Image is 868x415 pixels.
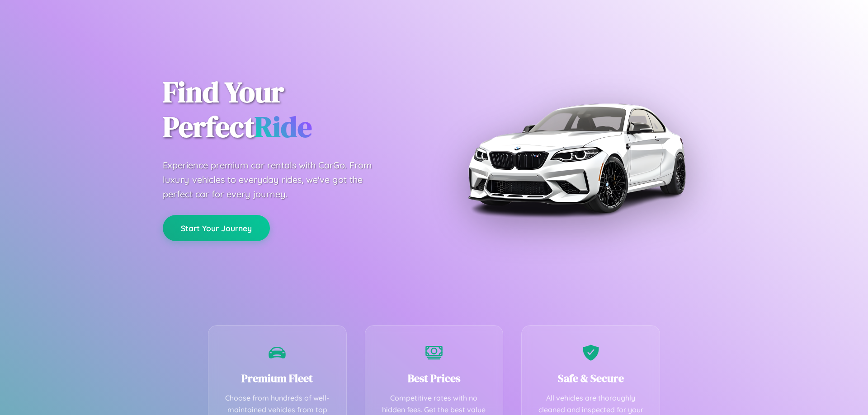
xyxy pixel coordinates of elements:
[463,45,689,271] img: Premium BMW car rental vehicle
[379,371,490,386] h3: Best Prices
[255,107,312,146] span: Ride
[535,371,646,386] h3: Safe & Secure
[163,158,389,201] p: Experience premium car rentals with CarGo. From luxury vehicles to everyday rides, we've got the ...
[163,215,270,241] button: Start Your Journey
[163,75,420,145] h1: Find Your Perfect
[222,371,333,386] h3: Premium Fleet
